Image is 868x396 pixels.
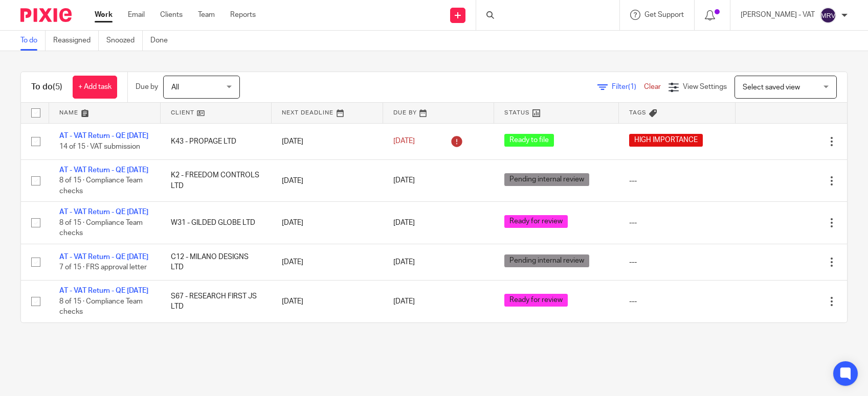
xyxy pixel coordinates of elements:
[106,31,143,51] a: Snoozed
[31,82,62,92] h1: To do
[161,159,272,201] td: K2 - FREEDOM CONTROLS LTD
[160,10,183,20] a: Clients
[629,134,703,147] span: HIGH IMPORTANCE
[504,294,568,307] span: Ready for review
[230,10,256,20] a: Reports
[20,8,72,22] img: Pixie
[272,202,383,244] td: [DATE]
[683,83,727,90] span: View Settings
[171,84,179,91] span: All
[272,281,383,322] td: [DATE]
[743,84,800,91] span: Select saved view
[59,298,143,316] span: 8 of 15 · Compliance Team checks
[644,83,661,90] a: Clear
[150,31,175,51] a: Done
[393,219,415,226] span: [DATE]
[95,10,113,20] a: Work
[59,143,140,150] span: 14 of 15 · VAT submission
[504,173,589,186] span: Pending internal review
[393,138,415,145] span: [DATE]
[629,110,647,115] span: Tags
[272,159,383,201] td: [DATE]
[644,11,684,18] span: Get Support
[504,134,554,147] span: Ready to file
[161,202,272,244] td: W31 - GILDED GLOBE LTD
[53,83,62,91] span: (5)
[741,10,815,20] p: [PERSON_NAME] - VAT
[161,123,272,159] td: K43 - PROPAGE LTD
[198,10,215,20] a: Team
[59,264,147,271] span: 7 of 15 · FRS approval letter
[629,257,725,267] div: ---
[272,123,383,159] td: [DATE]
[393,259,415,266] span: [DATE]
[272,244,383,280] td: [DATE]
[629,176,725,186] div: ---
[393,298,415,305] span: [DATE]
[20,31,46,51] a: To do
[136,82,158,92] p: Due by
[73,76,117,99] a: + Add task
[820,7,836,24] img: svg%3E
[612,83,644,90] span: Filter
[59,132,148,139] a: AT - VAT Return - QE [DATE]
[53,31,99,51] a: Reassigned
[629,296,725,307] div: ---
[393,177,415,184] span: [DATE]
[161,244,272,280] td: C12 - MILANO DESIGNS LTD
[161,281,272,322] td: S67 - RESEARCH FIRST JS LTD
[504,254,589,267] span: Pending internal review
[628,83,636,90] span: (1)
[629,218,725,228] div: ---
[59,177,143,195] span: 8 of 15 · Compliance Team checks
[128,10,145,20] a: Email
[59,208,148,216] a: AT - VAT Return - QE [DATE]
[59,219,143,237] span: 8 of 15 · Compliance Team checks
[59,167,148,174] a: AT - VAT Return - QE [DATE]
[59,253,148,261] a: AT - VAT Return - QE [DATE]
[504,215,568,228] span: Ready for review
[59,287,148,294] a: AT - VAT Return - QE [DATE]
